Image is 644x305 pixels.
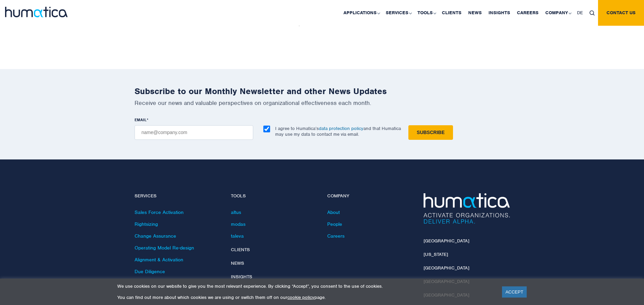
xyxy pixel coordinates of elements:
[408,125,453,140] input: Subscribe
[231,260,244,266] a: News
[135,193,221,199] h4: Services
[231,193,317,199] h4: Tools
[424,193,510,224] img: Humatica
[327,209,340,215] a: About
[424,252,448,257] a: [US_STATE]
[135,268,165,275] a: Due Diligence
[135,257,183,263] a: Alignment & Activation
[135,209,184,215] a: Sales Force Activation
[327,221,342,227] a: People
[135,221,158,227] a: Rightsizing
[231,233,244,239] a: taleva
[231,247,250,253] a: Clients
[117,283,494,289] p: We use cookies on our website to give you the most relevant experience. By clicking “Accept”, you...
[135,125,253,140] input: name@company.com
[577,10,583,16] span: DE
[135,233,176,239] a: Change Assurance
[135,86,510,96] h2: Subscribe to our Monthly Newsletter and other News Updates
[263,126,270,132] input: I agree to Humatica’sdata protection policyand that Humatica may use my data to contact me via em...
[231,221,245,227] a: modas
[319,126,363,131] a: data protection policy
[5,7,68,17] img: logo
[424,238,469,244] a: [GEOGRAPHIC_DATA]
[231,274,252,280] a: Insights
[287,295,314,300] a: cookie policy
[135,245,194,251] a: Operating Model Re-design
[424,265,469,271] a: [GEOGRAPHIC_DATA]
[117,295,494,300] p: You can find out more about which cookies we are using or switch them off on our page.
[590,10,595,16] img: search_icon
[275,126,401,137] p: I agree to Humatica’s and that Humatica may use my data to contact me via email.
[502,286,527,298] a: ACCEPT
[327,233,344,239] a: Careers
[327,193,413,199] h4: Company
[135,117,147,123] span: EMAIL
[135,99,510,107] p: Receive our news and valuable perspectives on organizational effectiveness each month.
[231,209,241,215] a: altus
